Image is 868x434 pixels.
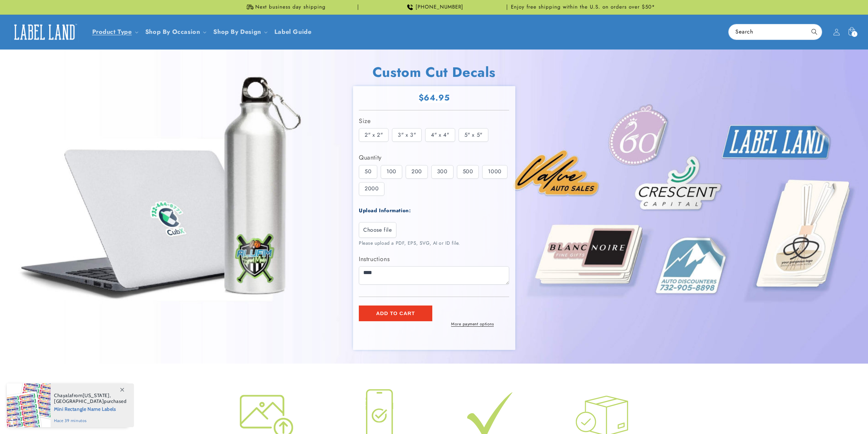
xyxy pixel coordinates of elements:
[359,306,432,321] button: Add to cart
[54,392,72,398] span: Chayala
[511,4,655,11] span: Enjoy free shipping within the U.S. on orders over $50*
[419,92,450,103] span: $64.95
[363,226,392,234] span: Choose file
[213,27,261,36] a: Shop By Design
[854,31,855,37] span: 1
[376,310,415,316] span: Add to cart
[141,24,209,40] summary: Shop By Occasion
[416,4,463,11] span: [PHONE_NUMBER]
[359,182,384,196] div: 2000
[54,398,104,404] span: [GEOGRAPHIC_DATA]
[359,128,389,142] div: 2" x 2"
[88,24,141,40] summary: Product Type
[54,393,127,404] span: from , purchased
[457,165,479,179] div: 500
[807,24,822,39] button: Search
[274,28,312,36] span: Label Guide
[381,165,402,179] div: 100
[54,418,127,424] span: hace 39 minutos
[436,321,509,327] a: More payment options
[10,22,79,43] img: Label Land
[209,24,270,40] summary: Shop By Design
[255,4,326,11] span: Next business day shipping
[54,404,127,413] span: Mini Rectangle Name Labels
[459,128,488,142] div: 5" x 5"
[270,24,316,40] a: Label Guide
[482,165,507,179] div: 1000
[359,207,411,214] label: Upload Information:
[83,392,110,398] span: [US_STATE]
[392,128,422,142] div: 3" x 3"
[353,63,515,81] h1: Custom Cut Decals
[92,27,132,36] a: Product Type
[8,19,81,45] a: Label Land
[359,116,509,126] div: Size
[359,254,509,265] label: Instructions
[406,165,428,179] div: 200
[425,128,455,142] div: 4" x 4"
[359,240,509,247] div: Please upload a PDF, EPS, SVG, AI or ID file.
[145,28,200,36] span: Shop By Occasion
[359,165,377,179] div: 50
[359,152,509,163] div: Quantity
[431,165,453,179] div: 300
